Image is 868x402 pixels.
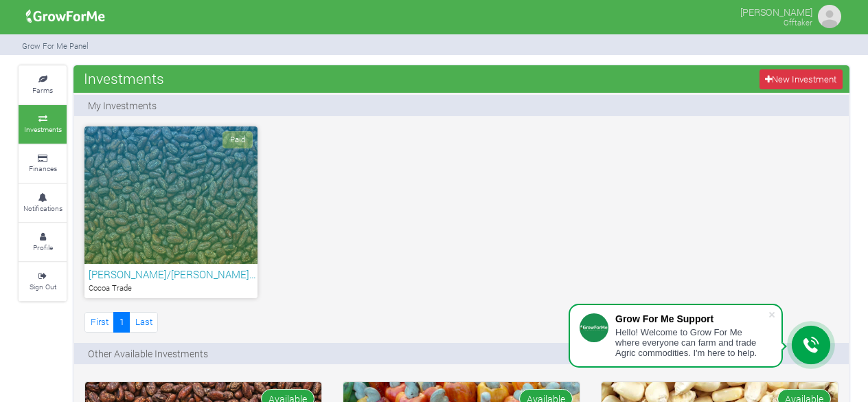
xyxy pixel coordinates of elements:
[21,3,110,30] img: growforme image
[129,312,158,332] a: Last
[84,312,158,332] nav: Page Navigation
[615,313,768,324] div: Grow For Me Support
[222,131,253,148] span: Paid
[30,282,56,291] small: Sign Out
[29,164,57,173] small: Finances
[89,282,253,294] p: Cocoa Trade
[23,203,62,213] small: Notifications
[19,223,67,261] a: Profile
[80,65,168,92] span: Investments
[32,85,53,95] small: Farms
[19,184,67,222] a: Notifications
[22,41,89,51] small: Grow For Me Panel
[19,145,67,183] a: Finances
[33,243,53,252] small: Profile
[113,312,130,332] a: 1
[816,3,843,30] img: growforme image
[784,17,812,27] small: Offtaker
[19,263,67,300] a: Sign Out
[615,327,768,358] div: Hello! Welcome to Grow For Me where everyone can farm and trade Agric commodities. I'm here to help.
[88,98,157,113] p: My Investments
[89,268,253,280] h6: [PERSON_NAME]/[PERSON_NAME]…
[84,312,114,332] a: First
[740,3,812,19] p: [PERSON_NAME]
[84,126,258,298] a: Paid [PERSON_NAME]/[PERSON_NAME]… Cocoa Trade
[19,66,67,104] a: Farms
[759,69,843,89] a: New Investment
[88,346,208,361] p: Other Available Investments
[24,124,62,134] small: Investments
[19,105,67,143] a: Investments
